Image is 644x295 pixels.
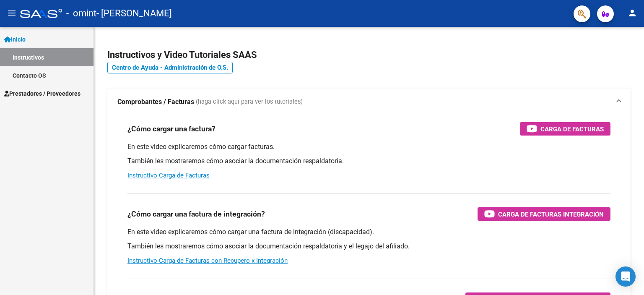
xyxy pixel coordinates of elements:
p: También les mostraremos cómo asociar la documentación respaldatoria. [127,157,610,166]
a: Instructivo Carga de Facturas [127,172,210,179]
strong: Comprobantes / Facturas [117,97,194,107]
span: - omint [66,4,96,23]
mat-icon: menu [7,8,17,18]
span: Prestadores / Proveedores [4,89,80,98]
h2: Instructivos y Video Tutoriales SAAS [107,47,631,63]
a: Centro de Ayuda - Administración de O.S. [107,62,233,73]
a: Instructivo Carga de Facturas con Recupero x Integración [127,257,288,264]
span: - [PERSON_NAME] [96,4,172,23]
button: Carga de Facturas [520,122,610,136]
span: Carga de Facturas [540,124,604,134]
span: Carga de Facturas Integración [498,209,604,219]
h3: ¿Cómo cargar una factura de integración? [127,208,265,220]
span: (haga click aquí para ver los tutoriales) [196,97,303,107]
mat-expansion-panel-header: Comprobantes / Facturas (haga click aquí para ver los tutoriales) [107,89,631,115]
p: También les mostraremos cómo asociar la documentación respaldatoria y el legajo del afiliado. [127,242,610,251]
span: Inicio [4,35,26,44]
p: En este video explicaremos cómo cargar una factura de integración (discapacidad). [127,227,610,237]
mat-icon: person [627,8,637,18]
button: Carga de Facturas Integración [478,207,610,221]
h3: ¿Cómo cargar una factura? [127,123,216,135]
div: Open Intercom Messenger [615,266,636,287]
p: En este video explicaremos cómo cargar facturas. [127,142,610,151]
